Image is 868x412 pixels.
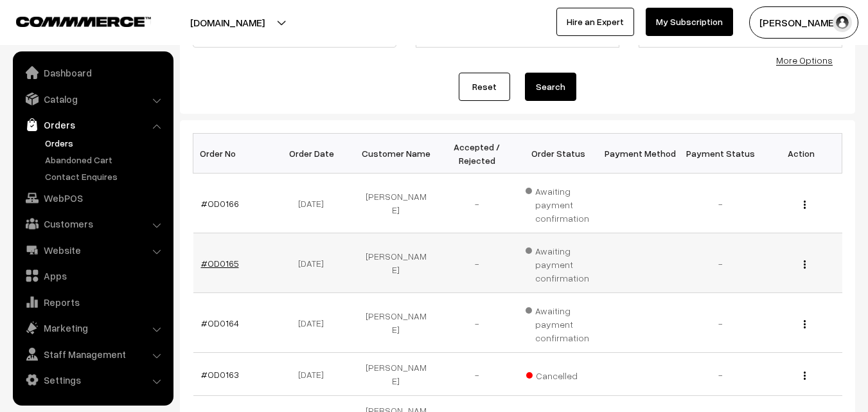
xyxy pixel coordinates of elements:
[804,372,806,380] img: Menu
[680,233,761,293] td: -
[274,353,355,396] td: [DATE]
[761,134,842,174] th: Action
[16,264,169,287] a: Apps
[749,6,858,39] button: [PERSON_NAME]
[201,369,239,380] a: #OD0163
[355,174,436,233] td: [PERSON_NAME]
[646,8,733,36] a: My Subscription
[833,13,852,32] img: user
[459,73,510,101] a: Reset
[274,233,355,293] td: [DATE]
[16,186,169,210] a: WebPOS
[680,134,761,174] th: Payment Status
[436,174,517,233] td: -
[201,258,239,269] a: #OD0165
[680,353,761,396] td: -
[42,170,169,183] a: Contact Enquires
[274,134,355,174] th: Order Date
[16,238,169,262] a: Website
[436,353,517,396] td: -
[355,134,436,174] th: Customer Name
[16,113,169,136] a: Orders
[518,134,599,174] th: Order Status
[16,61,169,84] a: Dashboard
[804,260,806,269] img: Menu
[526,241,591,285] span: Awaiting payment confirmation
[16,343,169,366] a: Staff Management
[16,212,169,235] a: Customers
[526,181,591,225] span: Awaiting payment confirmation
[201,318,239,328] a: #OD0164
[680,293,761,353] td: -
[556,8,634,36] a: Hire an Expert
[526,301,591,345] span: Awaiting payment confirmation
[16,291,169,314] a: Reports
[16,13,128,28] a: COMMMERCE
[436,233,517,293] td: -
[436,134,517,174] th: Accepted / Rejected
[436,293,517,353] td: -
[526,366,590,382] span: Cancelled
[16,87,169,111] a: Catalog
[680,174,761,233] td: -
[776,55,833,66] a: More Options
[355,293,436,353] td: [PERSON_NAME]
[274,293,355,353] td: [DATE]
[42,153,169,166] a: Abandoned Cart
[274,174,355,233] td: [DATE]
[804,201,806,209] img: Menu
[804,320,806,328] img: Menu
[16,17,151,26] img: COMMMERCE
[355,233,436,293] td: [PERSON_NAME]
[145,6,310,39] button: [DOMAIN_NAME]
[193,134,274,174] th: Order No
[42,136,169,150] a: Orders
[599,134,680,174] th: Payment Method
[16,316,169,339] a: Marketing
[525,73,576,101] button: Search
[355,353,436,396] td: [PERSON_NAME]
[16,368,169,391] a: Settings
[201,198,239,209] a: #OD0166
